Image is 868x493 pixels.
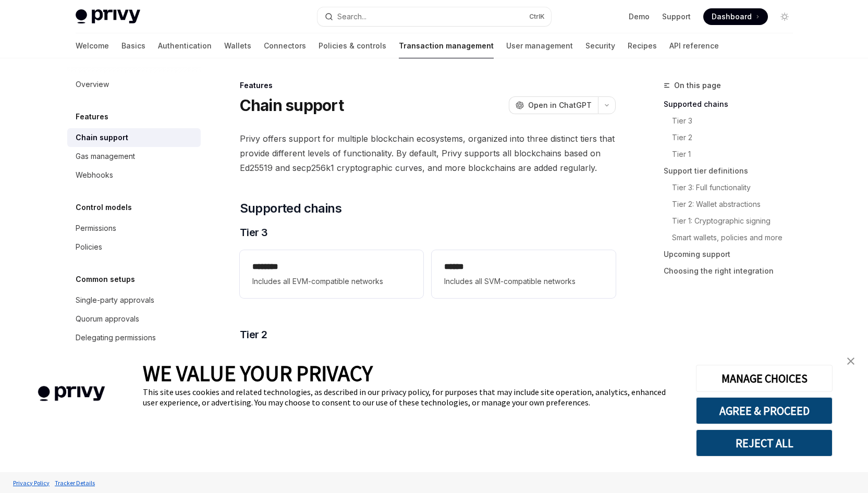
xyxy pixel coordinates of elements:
[240,327,267,342] span: Tier 2
[67,238,201,256] a: Policies
[628,33,657,58] a: Recipes
[506,33,573,58] a: User management
[629,11,650,22] a: Demo
[76,241,102,253] div: Policies
[662,11,691,22] a: Support
[240,200,341,217] span: Supported chains
[703,8,768,25] a: Dashboard
[76,110,108,123] h5: Features
[337,10,366,23] div: Search...
[76,313,139,325] div: Quorum approvals
[52,474,97,492] a: Tracker Details
[76,331,156,344] div: Delegating permissions
[67,310,201,328] a: Quorum approvals
[240,80,616,91] div: Features
[67,166,201,184] a: Webhooks
[240,131,616,175] span: Privy offers support for multiple blockchain ecosystems, organized into three distinct tiers that...
[696,397,833,424] button: AGREE & PROCEED
[76,201,132,214] h5: Control models
[664,196,801,213] a: Tier 2: Wallet abstractions
[432,250,615,298] a: **** *Includes all SVM-compatible networks
[67,128,201,147] a: Chain support
[10,474,52,492] a: Privacy Policy
[776,8,793,25] button: Toggle dark mode
[67,147,201,166] a: Gas management
[664,129,801,146] a: Tier 2
[696,429,833,457] button: REJECT ALL
[319,33,386,58] a: Policies & controls
[224,33,251,58] a: Wallets
[143,360,373,387] span: WE VALUE YOUR PRIVACY
[674,79,721,92] span: On this page
[158,33,212,58] a: Authentication
[76,150,135,163] div: Gas management
[664,263,801,279] a: Choosing the right integration
[399,33,494,58] a: Transaction management
[664,163,801,179] a: Support tier definitions
[76,294,154,306] div: Single-party approvals
[664,146,801,163] a: Tier 1
[16,371,127,416] img: company logo
[121,33,145,58] a: Basics
[664,246,801,263] a: Upcoming support
[444,275,603,288] span: Includes all SVM-compatible networks
[840,351,861,372] a: close banner
[264,33,306,58] a: Connectors
[240,225,268,240] span: Tier 3
[252,275,411,288] span: Includes all EVM-compatible networks
[76,222,116,235] div: Permissions
[664,213,801,229] a: Tier 1: Cryptographic signing
[528,100,592,110] span: Open in ChatGPT
[76,78,109,91] div: Overview
[664,179,801,196] a: Tier 3: Full functionality
[317,7,551,26] button: Open search
[240,250,423,298] a: **** ***Includes all EVM-compatible networks
[67,75,201,94] a: Overview
[847,358,854,365] img: close banner
[669,33,719,58] a: API reference
[143,387,680,408] div: This site uses cookies and related technologies, as described in our privacy policy, for purposes...
[664,113,801,129] a: Tier 3
[664,229,801,246] a: Smart wallets, policies and more
[76,169,113,181] div: Webhooks
[67,291,201,310] a: Single-party approvals
[585,33,615,58] a: Security
[76,273,135,286] h5: Common setups
[529,13,545,21] span: Ctrl K
[76,131,128,144] div: Chain support
[76,33,109,58] a: Welcome
[240,96,344,115] h1: Chain support
[664,96,801,113] a: Supported chains
[76,9,140,24] img: light logo
[696,365,833,392] button: MANAGE CHOICES
[67,328,201,347] a: Delegating permissions
[712,11,752,22] span: Dashboard
[67,219,201,238] a: Permissions
[509,96,598,114] button: Open in ChatGPT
